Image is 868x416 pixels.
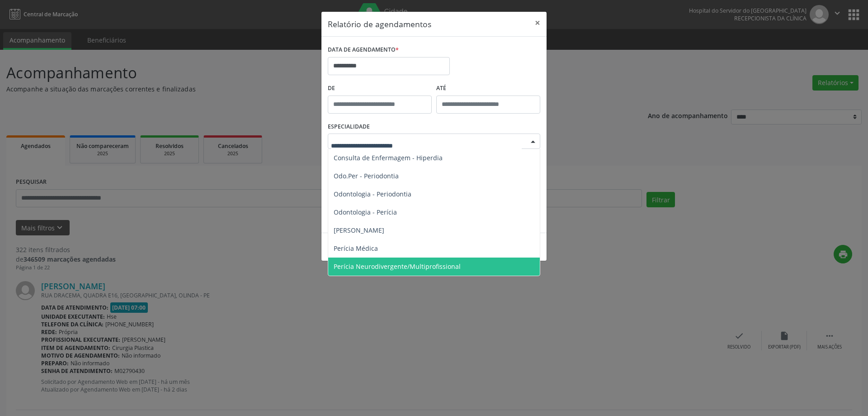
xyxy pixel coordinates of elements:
span: Odontologia - Periodontia [334,190,411,198]
button: Close [528,12,547,34]
label: De [328,81,432,96]
h5: Relatório de agendamentos [328,18,431,30]
span: Odontologia - Perícia [334,208,397,216]
span: Perícia Médica [334,244,378,253]
span: Odo.Per - Periodontia [334,172,399,180]
label: ATÉ [436,81,540,96]
span: [PERSON_NAME] [334,226,384,234]
span: Perícia Neurodivergente/Multiprofissional [334,262,461,271]
label: DATA DE AGENDAMENTO [328,43,399,57]
label: ESPECIALIDADE [328,120,370,134]
span: Consulta de Enfermagem - Hiperdia [334,153,443,162]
